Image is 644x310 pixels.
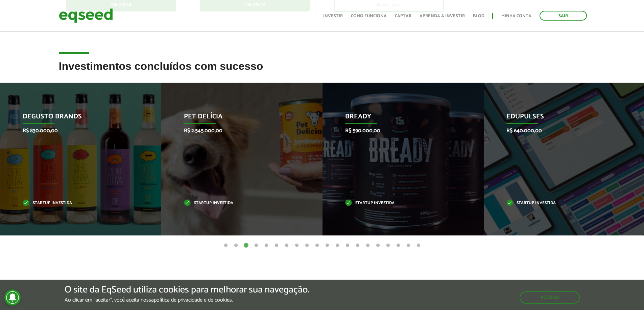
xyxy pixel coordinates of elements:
[364,242,371,249] button: 15 of 20
[415,242,422,249] button: 20 of 20
[345,128,451,134] p: R$ 590.000,00
[23,128,128,134] p: R$ 830.000,00
[345,113,451,124] p: Bready
[263,242,270,249] button: 5 of 20
[273,242,280,249] button: 6 of 20
[344,242,351,249] button: 13 of 20
[354,242,361,249] button: 14 of 20
[506,113,612,124] p: Edupulses
[154,298,232,303] a: política de privacidade e de cookies
[222,242,229,249] button: 1 of 20
[65,285,309,295] h5: O site da EqSeed utiliza cookies para melhorar sua navegação.
[293,242,300,249] button: 8 of 20
[23,113,128,124] p: Degusto Brands
[405,242,412,249] button: 19 of 20
[501,14,531,18] a: Minha conta
[59,60,586,82] h2: Investimentos concluídos com sucesso
[283,242,290,249] button: 7 of 20
[184,128,290,134] p: R$ 2.545.000,00
[323,14,343,18] a: Investir
[184,113,290,124] p: Pet Delícia
[395,14,411,18] a: Captar
[314,242,320,249] button: 10 of 20
[395,242,402,249] button: 18 of 20
[334,242,341,249] button: 12 of 20
[65,297,309,303] p: Ao clicar em "aceitar", você aceita nossa .
[540,11,587,21] a: Sair
[506,128,612,134] p: R$ 640.000,00
[375,242,381,249] button: 16 of 20
[184,201,290,205] p: Startup investida
[253,242,260,249] button: 4 of 20
[324,242,331,249] button: 11 of 20
[385,242,391,249] button: 17 of 20
[233,242,239,249] button: 2 of 20
[520,291,580,304] button: Aceitar
[345,201,451,205] p: Startup investida
[473,14,484,18] a: Blog
[59,7,113,25] img: EqSeed
[304,242,310,249] button: 9 of 20
[506,201,612,205] p: Startup investida
[23,201,128,205] p: Startup investida
[420,14,465,18] a: Aprenda a investir
[351,14,387,18] a: Como funciona
[243,242,249,249] button: 3 of 20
